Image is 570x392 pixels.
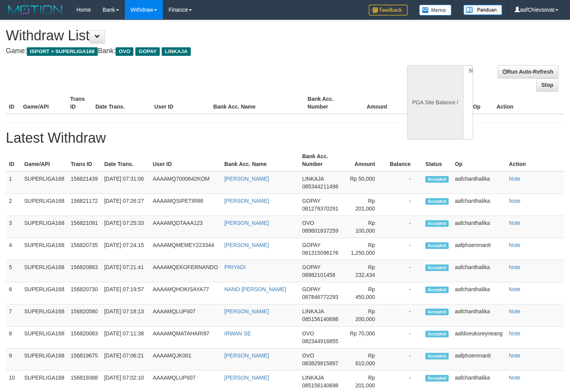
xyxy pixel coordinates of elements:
td: Rp 200,000 [345,304,387,326]
td: 156820580 [67,304,101,326]
span: GOPAY [302,286,320,292]
td: [DATE] 07:18:13 [101,304,150,326]
span: 081279370291 [302,205,338,212]
td: Rp 100,000 [345,216,387,238]
td: SUPERLIGA168 [21,349,67,371]
span: GOPAY [135,47,160,56]
td: - [387,238,422,260]
td: [DATE] 07:31:06 [101,171,150,194]
span: GOPAY [302,242,320,248]
th: Bank Acc. Number [304,92,352,114]
a: Note [509,176,521,182]
span: 089601837259 [302,228,338,234]
img: Button%20Memo.svg [419,5,452,16]
td: [DATE] 07:06:21 [101,349,150,371]
td: aafdoeuksreyneang [452,326,506,349]
span: 081315096176 [302,250,338,256]
td: 8 [6,326,21,349]
span: 083829815897 [302,360,338,366]
span: Accepted [425,331,449,337]
div: PGA Site Balance / [407,65,463,140]
td: - [387,326,422,349]
th: Trans ID [67,92,92,114]
span: 087846772293 [302,294,338,300]
td: Rp 70,000 [345,326,387,349]
span: Accepted [425,309,449,315]
a: Note [509,220,521,226]
td: - [387,260,422,282]
h1: Latest Withdraw [6,130,564,146]
td: aafchanthalika [452,171,506,194]
td: [DATE] 07:24:15 [101,238,150,260]
img: panduan.png [463,5,502,15]
span: 085156140698 [302,316,338,322]
td: AAAAMQSIPETIR88 [150,194,221,216]
a: PRIYADI [225,264,246,270]
td: - [387,282,422,304]
td: AAAAMQJK001 [150,349,221,371]
td: 4 [6,238,21,260]
th: Action [493,92,564,114]
td: aafphoenmanit [452,238,506,260]
th: Op [452,149,506,171]
td: aafchanthalika [452,216,506,238]
a: IRWAN SE [225,330,251,337]
a: [PERSON_NAME] [225,375,269,381]
td: 156820863 [67,260,101,282]
th: Date Trans. [92,92,151,114]
a: Note [509,352,521,359]
td: Rp 450,000 [345,282,387,304]
span: Accepted [425,176,449,183]
img: MOTION_logo.png [6,4,65,16]
span: 085344211498 [302,183,338,190]
td: Rp 50,000 [345,171,387,194]
td: 7 [6,304,21,326]
td: aafchanthalika [452,282,506,304]
td: SUPERLIGA168 [21,171,67,194]
td: SUPERLIGA168 [21,194,67,216]
th: Game/API [20,92,67,114]
td: aafchanthalika [452,260,506,282]
td: Rp 1,250,000 [345,238,387,260]
th: Op [470,92,494,114]
th: ID [6,92,20,114]
span: LINKAJA [302,176,324,182]
th: Amount [345,149,387,171]
th: Trans ID [67,149,101,171]
th: Balance [387,149,422,171]
a: Note [509,264,521,270]
td: SUPERLIGA168 [21,216,67,238]
th: Action [506,149,564,171]
span: GOPAY [302,198,320,204]
span: OVO [302,352,314,359]
td: 3 [6,216,21,238]
th: Game/API [21,149,67,171]
td: SUPERLIGA168 [21,282,67,304]
td: [DATE] 07:26:27 [101,194,150,216]
span: 082344916855 [302,338,338,344]
td: 156821091 [67,216,101,238]
td: AAAAMQMATAHARI97 [150,326,221,349]
td: [DATE] 07:21:41 [101,260,150,282]
td: Rp 232,434 [345,260,387,282]
th: User ID [150,149,221,171]
td: 5 [6,260,21,282]
a: Note [509,375,521,381]
span: GOPAY [302,264,320,270]
a: [PERSON_NAME] [225,352,269,359]
td: AAAAMQ7000642KOM [150,171,221,194]
th: Bank Acc. Name [210,92,304,114]
span: OVO [116,47,133,56]
th: ID [6,149,21,171]
td: 156820083 [67,326,101,349]
th: User ID [151,92,210,114]
a: [PERSON_NAME] [225,198,269,204]
span: Accepted [425,198,449,205]
span: 085156140698 [302,382,338,389]
a: [PERSON_NAME] [225,308,269,314]
td: 156820735 [67,238,101,260]
h4: Game: Bank: [6,47,372,55]
td: - [387,194,422,216]
span: Accepted [425,287,449,293]
span: 08982101458 [302,272,335,278]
